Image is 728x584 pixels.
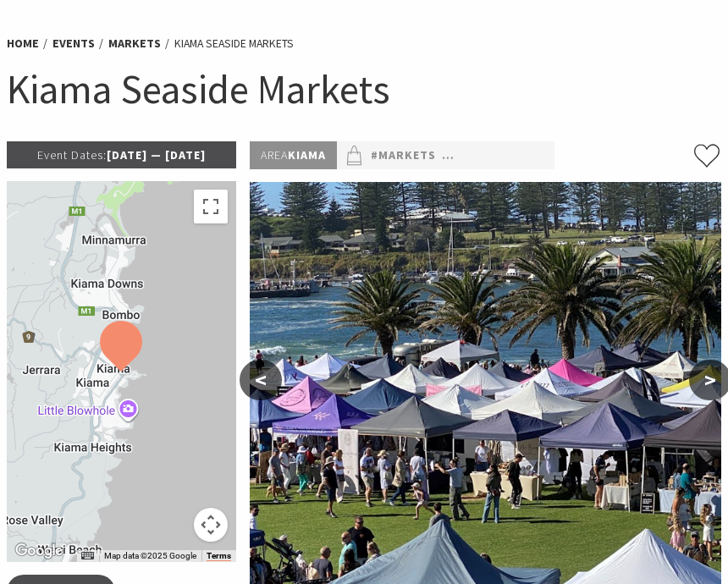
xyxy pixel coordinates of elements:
[442,146,553,166] a: #Family Friendly
[7,36,39,52] a: Home
[104,551,196,560] span: Map data ©2025 Google
[250,141,337,170] p: Kiama
[7,63,721,115] h1: Kiama Seaside Markets
[371,146,436,166] a: #Markets
[108,36,161,52] a: Markets
[174,35,294,53] li: Kiama Seaside Markets
[207,551,231,561] a: Terms (opens in new tab)
[52,36,95,52] a: Events
[194,508,228,542] button: Map camera controls
[11,540,67,562] img: Google
[11,540,67,562] a: Open this area in Google Maps (opens a new window)
[240,360,282,400] button: <
[37,147,107,163] span: Event Dates:
[81,550,93,562] button: Keyboard shortcuts
[194,190,228,223] button: Toggle fullscreen view
[261,147,288,163] span: Area
[7,141,236,169] p: [DATE] — [DATE]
